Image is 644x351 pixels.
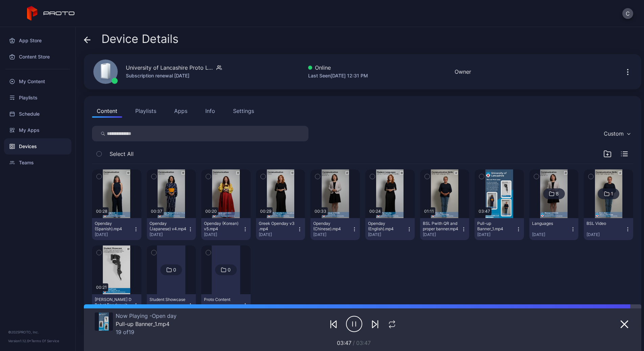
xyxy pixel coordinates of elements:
[532,221,569,226] div: Languages
[532,232,571,237] div: [DATE]
[586,232,625,237] div: [DATE]
[126,72,222,80] div: Subscription renewal [DATE]
[313,232,352,237] div: [DATE]
[4,138,71,155] a: Devices
[95,221,132,232] div: Openday (Spanish).mp4
[337,340,351,346] span: 03:47
[228,104,259,118] button: Settings
[477,221,514,232] div: Pull-up Banner_1.mp4
[169,104,192,118] button: Apps
[131,104,161,118] button: Playlists
[147,294,196,316] button: Student Showcase[DATE]
[259,232,297,237] div: [DATE]
[228,267,231,273] div: 0
[4,90,71,106] a: Playlists
[600,126,633,141] button: Custom
[310,218,360,240] button: Openday (Chinese).mp4[DATE]
[110,150,134,158] span: Select All
[368,221,405,232] div: Openday (English).mp4
[368,232,407,237] div: [DATE]
[205,107,215,115] div: Info
[556,191,559,197] div: 8
[356,340,371,346] span: 03:47
[475,218,524,240] button: Pull-up Banner_1.mp4[DATE]
[149,232,188,237] div: [DATE]
[92,218,141,240] button: Openday (Spanish).mp4[DATE]
[116,312,177,319] div: Now Playing
[201,294,251,316] button: Proto Content[DATE]
[584,218,633,240] button: BSL Video[DATE]
[201,218,251,240] button: Openday (Korean) v5.mp4[DATE]
[204,297,241,302] div: Proto Content
[147,218,196,240] button: Openday (Japanese) v4.mp4[DATE]
[308,64,368,72] div: Online
[101,32,179,45] span: Device Details
[92,294,141,316] button: [PERSON_NAME] D Robot Render with QR FINAL(2).mp4[DATE]
[4,122,71,138] a: My Apps
[201,104,220,118] button: Info
[586,221,624,226] div: BSL Video
[204,232,243,237] div: [DATE]
[423,232,461,237] div: [DATE]
[92,104,122,118] button: Content
[365,218,415,240] button: Openday (English).mp4[DATE]
[116,329,177,335] div: 19 of 19
[149,297,187,302] div: Student Showcase
[4,106,71,122] a: Schedule
[204,221,241,232] div: Openday (Korean) v5.mp4
[420,218,469,240] button: BSL Pwith QR and proper banner.mp4[DATE]
[423,221,460,232] div: BSL Pwith QR and proper banner.mp4
[256,218,305,240] button: Greek Openday v3 .mp4[DATE]
[8,329,67,335] div: © 2025 PROTO, Inc.
[353,340,355,346] span: /
[308,72,368,80] div: Last Seen [DATE] 12:31 PM
[116,321,177,327] div: Pull-up Banner_1.mp4
[95,232,133,237] div: [DATE]
[126,64,214,72] div: University of Lancashire Proto Luma
[313,221,350,232] div: Openday (Chinese).mp4
[622,8,633,19] button: C
[95,297,132,308] div: Adam D Robot Render with QR FINAL(2).mp4
[4,73,71,90] a: My Content
[4,49,71,65] a: Content Store
[611,191,613,197] div: 1
[4,155,71,171] a: Teams
[4,32,71,49] a: App Store
[8,339,31,343] span: Version 1.12.0 •
[455,68,471,76] div: Owner
[529,218,579,240] button: Languages[DATE]
[259,221,296,232] div: Greek Openday v3 .mp4
[604,130,624,137] div: Custom
[149,312,177,319] span: Open day
[477,232,516,237] div: [DATE]
[31,339,59,343] a: Terms Of Service
[173,267,176,273] div: 0
[149,221,187,232] div: Openday (Japanese) v4.mp4
[233,107,254,115] div: Settings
